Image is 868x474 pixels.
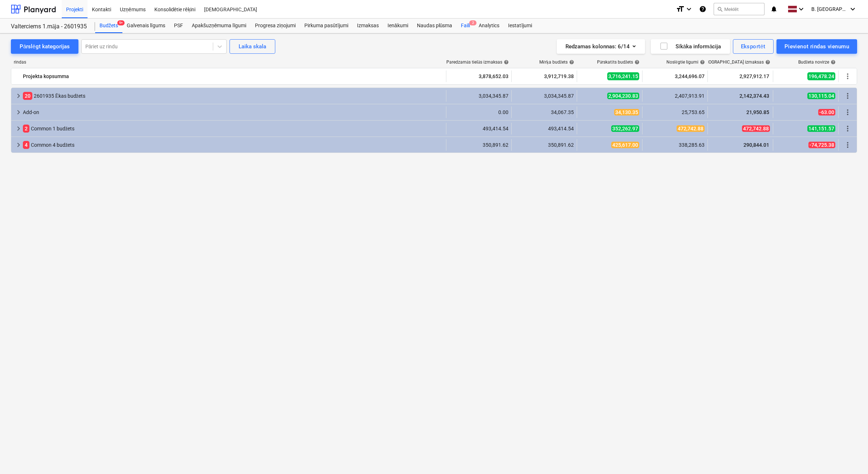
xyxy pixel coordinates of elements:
[23,70,443,82] div: Projekta kopsumma
[568,60,574,65] span: help
[457,19,474,33] div: Faili
[784,42,849,51] div: Pievienot rindas vienumu
[698,60,770,65] div: [DEMOGRAPHIC_DATA] izmaksas
[14,124,23,133] span: keyboard_arrow_right
[807,72,835,80] span: 196,478.24
[557,39,645,54] button: Redzamas kolonnas:6/14
[739,93,770,99] span: 2,142,374.43
[515,109,574,115] div: 34,067.35
[746,109,770,115] span: 21,950.85
[504,19,536,33] div: Iestatījumi
[741,42,766,51] div: Eksportēt
[818,109,835,116] span: -63.00
[798,60,836,65] div: Budžeta novirze
[811,6,848,12] span: B. [GEOGRAPHIC_DATA]
[413,19,457,33] a: Naudas plūsma
[698,60,705,65] span: help
[383,19,413,33] a: Ienākumi
[565,42,636,51] div: Redzamas kolonnas : 6/14
[239,42,266,51] div: Laika skala
[446,60,509,65] div: Paredzamās tiešās izmaksas
[651,39,730,54] button: Sīkāka informācija
[449,126,508,131] div: 493,414.54
[515,142,574,148] div: 350,891.62
[474,19,504,33] a: Analytics
[95,19,122,33] div: Budžets
[733,39,774,54] button: Eksportēt
[611,142,639,148] span: 425,617.00
[717,6,723,12] span: search
[23,125,29,133] span: 2
[23,90,443,102] div: 2601935 Ēkas budžets
[449,70,508,82] div: 3,878,652.03
[645,109,705,115] div: 25,753.65
[230,39,275,54] button: Laika skala
[502,60,509,65] span: help
[117,20,125,25] span: 9+
[14,92,23,100] span: keyboard_arrow_right
[843,72,852,81] span: Vairāk darbību
[714,3,764,15] button: Meklēt
[300,19,353,33] a: Pirkuma pasūtījumi
[607,93,639,99] span: 2,904,230.83
[645,70,705,82] div: 3,244,696.07
[614,109,639,116] span: 34,130.35
[776,39,857,54] button: Pievienot rindas vienumu
[353,19,383,33] a: Izmaksas
[449,93,508,99] div: 3,034,345.87
[515,70,574,82] div: 3,912,719.38
[633,60,640,65] span: help
[539,60,574,65] div: Mērķa budžets
[187,19,251,33] a: Apakšuzņēmuma līgumi
[23,123,443,134] div: Common 1 budžets
[699,5,706,13] i: Zināšanu pamats
[843,108,852,117] span: Vairāk darbību
[11,60,447,65] div: rindas
[23,92,32,100] span: 20
[20,42,70,51] div: Pārslēgt kategorijas
[469,20,476,25] span: 2
[676,5,685,13] i: format_size
[645,93,705,99] div: 2,407,913.91
[666,60,705,65] div: Noslēgtie līgumi
[449,109,508,115] div: 0.00
[11,39,78,54] button: Pārslēgt kategorijas
[251,19,300,33] a: Progresa ziņojumi
[23,139,443,151] div: Common 4 budžets
[449,142,508,148] div: 350,891.62
[807,93,835,99] span: 130,115.04
[677,125,705,132] span: 472,742.88
[742,125,770,132] span: 472,742.88
[797,5,806,13] i: keyboard_arrow_down
[611,125,639,132] span: 352,262.97
[14,141,23,149] span: keyboard_arrow_right
[122,19,170,33] a: Galvenais līgums
[597,60,640,65] div: Pārskatīts budžets
[95,19,122,33] a: Budžets9+
[23,141,29,149] span: 4
[607,72,639,80] span: 3,716,241.15
[457,19,474,33] a: Faili2
[770,5,778,13] i: notifications
[170,19,187,33] a: PSF
[11,23,86,31] div: Valterciems 1.māja - 2601935
[739,73,770,80] span: 2,927,912.17
[848,5,857,13] i: keyboard_arrow_down
[843,124,852,133] span: Vairāk darbību
[832,439,868,474] div: Chat Widget
[829,60,836,65] span: help
[14,108,23,117] span: keyboard_arrow_right
[23,106,443,118] div: Add-on
[843,92,852,100] span: Vairāk darbību
[764,60,770,65] span: help
[660,42,721,51] div: Sīkāka informācija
